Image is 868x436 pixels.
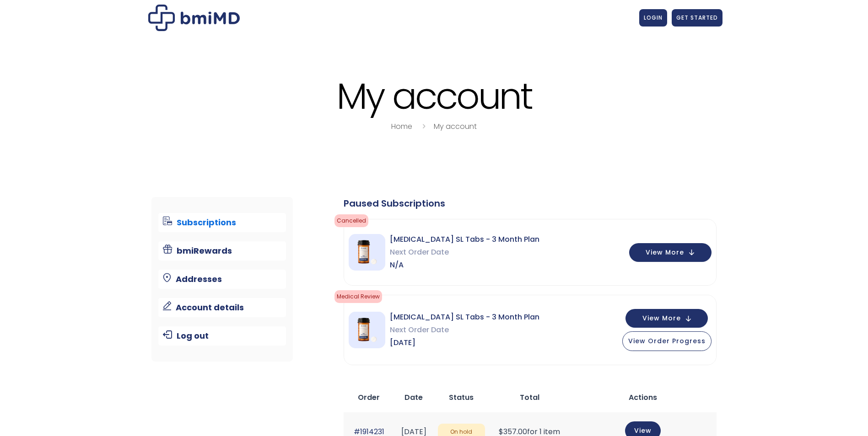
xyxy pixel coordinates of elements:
[390,324,539,336] span: Next Order Date
[625,309,708,328] button: View More
[349,234,385,271] img: Sermorelin SL Tabs - 3 Month Plan
[390,336,539,349] span: [DATE]
[419,121,429,132] i: breadcrumbs separator
[151,197,293,362] nav: Account pages
[390,246,539,259] span: Next Order Date
[622,331,712,351] button: View Order Progress
[642,315,681,321] span: View More
[349,312,385,348] img: Sermorelin SL Tabs - 3 Month Plan
[391,121,412,132] a: Home
[404,392,423,403] span: Date
[646,250,684,255] span: View More
[434,121,477,132] a: My account
[629,392,657,403] span: Actions
[146,77,722,116] h1: My account
[672,9,722,27] a: GET STARTED
[390,233,539,246] span: [MEDICAL_DATA] SL Tabs - 3 Month Plan
[676,14,718,21] span: GET STARTED
[390,259,539,271] span: N/A
[158,213,286,232] a: Subscriptions
[629,243,712,262] button: View More
[334,214,368,227] span: cancelled
[639,9,667,27] a: LOGIN
[158,298,286,317] a: Account details
[520,392,539,403] span: Total
[158,326,286,346] a: Log out
[334,290,382,303] span: Medical Review
[644,14,663,21] span: LOGIN
[344,197,717,210] div: Paused Subscriptions
[158,241,286,261] a: bmiRewards
[158,270,286,289] a: Addresses
[449,392,474,403] span: Status
[628,336,706,346] span: View Order Progress
[358,392,380,403] span: Order
[148,5,240,31] img: My account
